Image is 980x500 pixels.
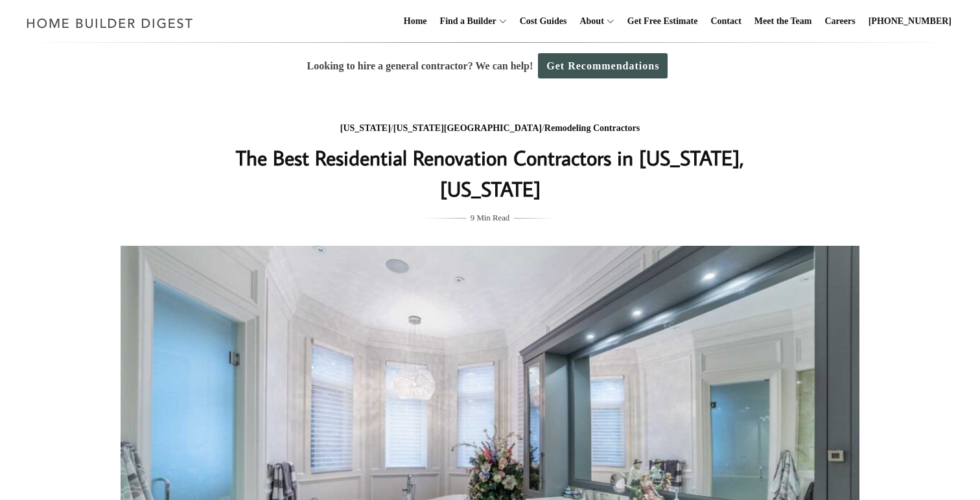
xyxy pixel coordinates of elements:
h1: The Best Residential Renovation Contractors in [US_STATE], [US_STATE] [231,142,749,204]
a: Find a Builder [435,1,496,42]
a: Home [399,1,432,42]
span: 9 Min Read [471,211,509,225]
a: Careers [820,1,861,42]
a: Cost Guides [515,1,572,42]
a: Meet the Team [749,1,817,42]
a: [US_STATE][GEOGRAPHIC_DATA] [393,123,542,133]
a: About [574,1,603,42]
a: Remodeling Contractors [544,123,640,133]
a: [US_STATE] [340,123,391,133]
a: Get Recommendations [538,53,668,78]
a: Contact [705,1,746,42]
img: Home Builder Digest [21,10,199,36]
div: / / [231,121,749,137]
a: [PHONE_NUMBER] [863,1,957,42]
a: Get Free Estimate [622,1,703,42]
